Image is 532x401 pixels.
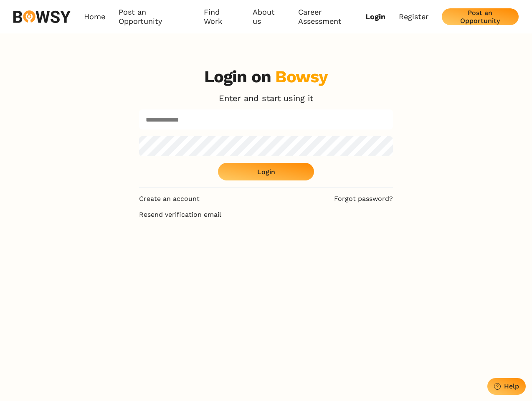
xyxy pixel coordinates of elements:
a: Register [399,12,428,21]
img: svg%3e [13,10,71,23]
button: Post an Opportunity [442,8,519,25]
p: Enter and start using it [219,94,313,103]
a: Career Assessment [298,8,365,26]
a: Home [84,8,105,26]
h3: Login on [204,67,328,87]
div: Help [504,382,519,390]
div: Bowsy [275,67,328,86]
button: Help [487,378,526,395]
a: Login [365,12,385,21]
div: Post an Opportunity [448,9,512,25]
